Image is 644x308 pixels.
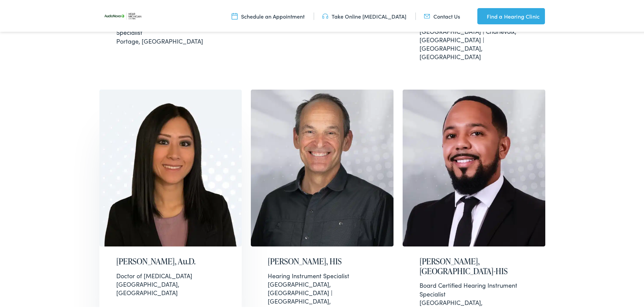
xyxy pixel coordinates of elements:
img: utility icon [424,11,430,19]
img: utility icon [477,11,483,19]
div: [GEOGRAPHIC_DATA], [GEOGRAPHIC_DATA] | Charlevoix, [GEOGRAPHIC_DATA] | [GEOGRAPHIC_DATA], [GEOGRA... [420,8,528,60]
h2: [PERSON_NAME], [GEOGRAPHIC_DATA]-HIS [420,255,528,275]
div: [GEOGRAPHIC_DATA], [GEOGRAPHIC_DATA] [116,270,225,296]
h2: [PERSON_NAME], HIS [268,255,377,265]
div: Board Certified Hearing Instrument Specialist [420,280,528,297]
div: Doctor of [MEDICAL_DATA] [116,270,225,279]
h2: [PERSON_NAME], Au.D. [116,255,225,265]
img: utility icon [232,11,238,19]
a: Find a Hearing Clinic [477,7,545,23]
div: Portage, [GEOGRAPHIC_DATA] [116,18,225,44]
img: utility icon [322,11,328,19]
div: Hearing Instrument Specialist [268,270,377,279]
a: Take Online [MEDICAL_DATA] [322,11,406,19]
a: Schedule an Appointment [232,11,305,19]
a: Contact Us [424,11,460,19]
